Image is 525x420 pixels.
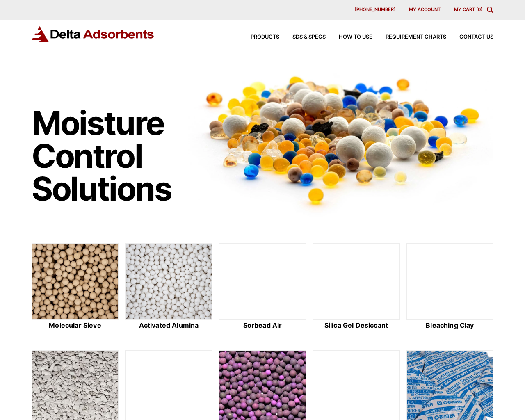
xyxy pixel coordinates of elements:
[313,322,399,329] h2: Silica Gel Desiccant
[237,34,279,40] a: Products
[487,7,493,13] div: Toggle Modal Content
[219,322,306,329] h2: Sorbead Air
[402,7,447,13] a: My account
[326,34,372,40] a: How to Use
[355,7,395,12] span: [PHONE_NUMBER]
[251,34,279,40] span: Products
[32,107,180,205] h1: Moisture Control Solutions
[348,7,402,13] a: [PHONE_NUMBER]
[406,322,493,329] h2: Bleaching Clay
[409,7,441,12] span: My account
[125,322,212,329] h2: Activated Alumina
[32,322,119,329] h2: Molecular Sieve
[279,34,326,40] a: SDS & SPECS
[188,62,494,217] img: Image
[32,26,155,42] img: Delta Adsorbents
[406,243,493,331] a: Bleaching Clay
[446,34,493,40] a: Contact Us
[339,34,372,40] span: How to Use
[32,243,119,331] a: Molecular Sieve
[313,243,399,331] a: Silica Gel Desiccant
[372,34,446,40] a: Requirement Charts
[454,7,482,12] a: My Cart (0)
[292,34,326,40] span: SDS & SPECS
[125,243,212,331] a: Activated Alumina
[459,34,493,40] span: Contact Us
[478,7,481,12] span: 0
[386,34,446,40] span: Requirement Charts
[219,243,306,331] a: Sorbead Air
